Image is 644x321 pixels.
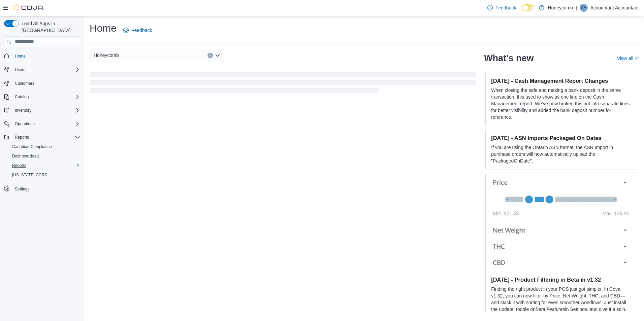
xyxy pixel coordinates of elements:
[15,121,35,127] span: Operations
[19,20,80,34] span: Load All Apps in [GEOGRAPHIC_DATA]
[12,120,80,128] span: Operations
[12,93,80,101] span: Catalog
[9,162,80,170] span: Reports
[7,151,83,161] a: Dashboards
[9,162,29,170] a: Reports
[12,106,34,114] button: Inventory
[1,65,83,74] button: Users
[9,171,50,179] a: [US_STATE] CCRS
[12,133,32,141] button: Reports
[12,79,80,87] span: Customers
[15,186,29,192] span: Settings
[131,27,152,34] span: Feedback
[1,78,83,88] button: Customers
[215,53,220,58] button: Open list of options
[12,52,28,60] a: Home
[617,56,639,61] a: View allExternal link
[15,81,34,86] span: Customers
[90,73,476,95] span: Loading
[12,106,80,114] span: Inventory
[521,4,536,11] input: Dark Mode
[491,144,632,164] p: If you are using the Ontario ASN format, the ASN Import in purchase orders will now automatically...
[1,184,83,193] button: Settings
[12,144,52,149] span: Canadian Compliance
[15,108,31,113] span: Inventory
[12,172,47,178] span: [US_STATE] CCRS
[121,24,155,37] a: Feedback
[4,48,80,211] nav: Complex example
[13,4,44,11] img: Cova
[15,53,26,59] span: Home
[491,87,632,120] p: When closing the safe and making a bank deposit in the same transaction, this used to show as one...
[9,143,55,151] a: Canadian Compliance
[7,170,83,180] button: [US_STATE] CCRS
[491,286,632,319] p: Finding the right product in your POS just got simpler. In Cova v1.32, you can now filter by Pric...
[580,4,588,12] div: Accountant Accountant
[12,66,28,74] button: Users
[12,163,26,168] span: Reports
[12,66,80,74] span: Users
[491,276,632,283] h3: [DATE] - Product Filtering in Beta in v1.32
[9,152,42,160] a: Dashboards
[15,94,29,100] span: Catalog
[491,77,632,84] h3: [DATE] - Cash Management Report Changes
[15,67,25,72] span: Users
[9,171,80,179] span: Washington CCRS
[635,57,639,61] svg: External link
[12,133,80,141] span: Reports
[12,52,80,60] span: Home
[548,4,573,12] p: Honeycomb
[9,152,80,160] span: Dashboards
[12,185,32,193] a: Settings
[15,135,29,140] span: Reports
[576,4,577,12] p: |
[90,22,117,35] h1: Home
[7,142,83,151] button: Canadian Compliance
[12,79,37,87] a: Customers
[1,133,83,142] button: Reports
[12,120,37,128] button: Operations
[94,51,119,59] span: Honeycomb
[485,1,519,14] a: Feedback
[491,135,632,141] h3: [DATE] - ASN Imports Packaged On Dates
[495,4,516,11] span: Feedback
[484,53,534,64] h2: What's new
[7,161,83,170] button: Reports
[1,119,83,129] button: Operations
[1,92,83,102] button: Catalog
[581,4,586,12] span: AA
[1,51,83,61] button: Home
[9,143,80,151] span: Canadian Compliance
[1,106,83,115] button: Inventory
[536,307,565,312] em: Beta Features
[12,184,80,193] span: Settings
[590,4,639,12] p: Accountant Accountant
[207,53,213,58] button: Clear input
[12,153,39,159] span: Dashboards
[12,93,31,101] button: Catalog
